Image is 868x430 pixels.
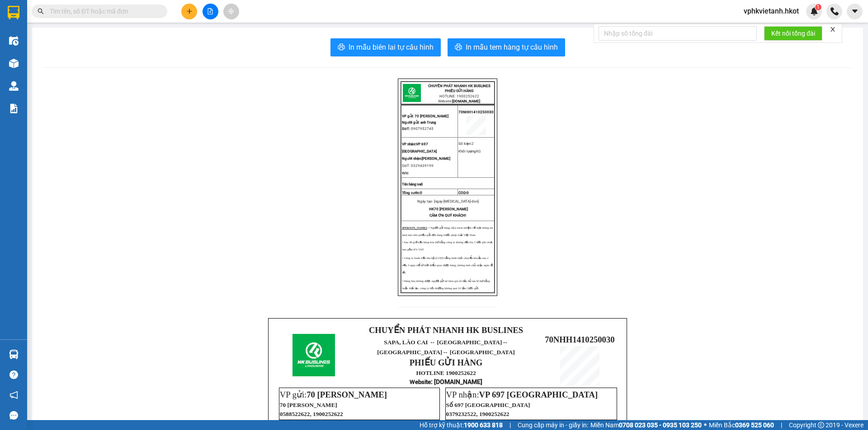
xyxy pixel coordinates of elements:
span: SĐT: 0329439199 [402,164,434,168]
span: Số kiện: [458,142,474,146]
img: warehouse-icon [9,81,19,91]
span: ↔ [GEOGRAPHIC_DATA] [442,349,515,356]
span: ⚪️ [704,423,707,427]
span: • Sau 48 giờ nếu hàng hóa hư hỏng công ty không đền bù, Cước phí chưa bao gồm 8% VAT. [402,240,492,251]
strong: PHIẾU GỬI HÀNG [445,89,473,93]
img: warehouse-icon [9,350,19,359]
input: Nhập số tổng đài [599,26,757,41]
button: Kết nối tổng đài [764,26,822,41]
span: | [781,420,782,430]
span: 70 [PERSON_NAME] [307,390,387,399]
span: HK70 [PERSON_NAME] [429,207,468,211]
span: 0588522622, 1900252622 [280,411,343,417]
span: Số 697 [GEOGRAPHIC_DATA] [446,402,530,408]
span: vali [417,182,423,186]
span: KG [476,149,481,153]
span: notification [9,391,18,399]
button: aim [223,4,239,19]
span: 70NHH1410250030 [458,110,494,114]
span: close [830,26,836,32]
span: VP 697 [GEOGRAPHIC_DATA] [479,390,598,399]
img: solution-icon [9,104,19,113]
img: logo [403,84,421,102]
img: warehouse-icon [9,59,19,68]
span: CẢM ƠN QUÝ KHÁCH! [429,213,466,217]
span: 0 [467,191,469,195]
strong: : [DOMAIN_NAME] [410,378,482,385]
span: • Hàng hóa không được người gửi kê khai giá trị đầy đủ mà bị hư hỏng hoặc thất lạc, công ty bồi t... [402,279,490,290]
span: 0 [420,191,422,195]
span: 0907952745 [411,127,434,131]
span: [PERSON_NAME] [402,157,450,161]
span: Ngày tạo: [ngay-[MEDICAL_DATA]-don] [417,199,479,203]
span: message [9,411,18,420]
span: • Công ty hoàn tiền thu hộ (COD) bằng hình thức chuyển khoản sau 2 đến 3 ngày kể từ thời điểm gia... [402,256,493,274]
span: printer [338,43,345,52]
span: 70NHH1410250030 [545,335,614,344]
span: : • Người gửi hàng chịu trách nhiệm về mọi thông tin khai báo trên phiếu gửi đơn hàng trước pháp ... [402,226,493,236]
span: 70 [PERSON_NAME] [280,402,337,408]
span: 0379232522, 1900252622 [446,411,509,417]
span: Miền Bắc [709,420,774,430]
span: Website: [438,99,480,103]
span: Khối lượng [458,149,476,153]
span: In mẫu biên lai tự cấu hình [349,42,434,53]
span: search [38,8,44,14]
span: caret-down [851,7,859,15]
span: VP 697 [GEOGRAPHIC_DATA] [402,142,437,153]
strong: PHIẾU GỬI HÀNG [410,358,483,367]
span: vphkvietanh.hkot [736,5,806,17]
span: anh Trung [420,120,436,125]
button: file-add [203,4,218,19]
strong: [PERSON_NAME] [402,226,427,229]
img: phone-icon [830,7,839,15]
span: Tổng cước: [402,191,422,195]
button: printerIn mẫu biên lai tự cấu hình [330,38,441,56]
strong: SĐT: [402,127,410,131]
span: SAPA, LÀO CAI ↔ [GEOGRAPHIC_DATA] [377,339,514,356]
strong: [DOMAIN_NAME] [452,99,480,103]
img: logo [292,334,335,376]
span: ↔ [GEOGRAPHIC_DATA] [377,339,514,356]
span: plus [186,8,193,14]
img: icon-new-feature [810,7,818,15]
span: Kết nối tổng đài [771,28,815,38]
span: 70 [PERSON_NAME] [415,114,448,118]
strong: 0708 023 035 - 0935 103 250 [619,421,702,429]
span: In mẫu tem hàng tự cấu hình [466,42,558,53]
strong: 0369 525 060 [735,421,774,429]
span: | [509,420,511,430]
span: file-add [207,8,213,14]
input: Tìm tên, số ĐT hoặc mã đơn [50,6,156,16]
span: Đ/c: [402,171,409,175]
span: VP gửi: [402,114,414,118]
img: logo-vxr [8,6,19,19]
button: plus [181,4,197,19]
strong: CHUYỂN PHÁT NHANH HK BUSLINES [428,84,491,88]
span: Cung cấp máy in - giấy in: [518,420,588,430]
span: HOTLINE: 1900252622 [439,94,479,98]
strong: 1900 633 818 [464,421,503,429]
span: Người gửi: [402,120,420,125]
strong: HOTLINE 1900252622 [416,370,476,376]
span: COD: [458,191,469,195]
span: question-circle [9,370,18,379]
span: VP nhận: [402,142,416,146]
span: 2 [472,142,474,146]
strong: Tên hàng: [402,182,423,186]
span: Hỗ trợ kỹ thuật: [420,420,503,430]
span: Người nhận: [402,157,422,161]
img: warehouse-icon [9,36,19,46]
button: printerIn mẫu tem hàng tự cấu hình [448,38,565,56]
button: caret-down [847,4,863,19]
span: aim [228,8,234,14]
span: copyright [818,422,824,428]
span: Miền Nam [590,420,702,430]
strong: CHUYỂN PHÁT NHANH HK BUSLINES [369,325,523,335]
sup: 1 [815,4,821,10]
span: Website [410,379,431,385]
span: VP gửi: [280,390,387,399]
span: 1 [816,4,820,10]
span: VP nhận: [446,390,598,399]
span: printer [455,43,462,52]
